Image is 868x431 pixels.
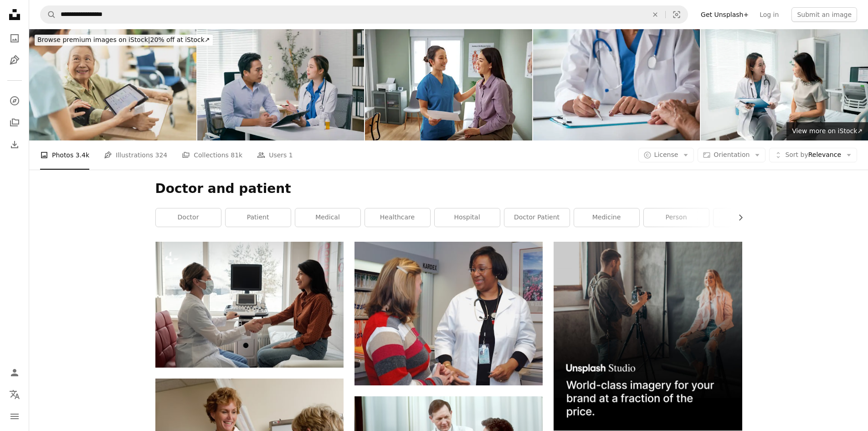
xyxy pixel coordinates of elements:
span: Browse premium images on iStock | [37,36,150,43]
img: woman in white button up long sleeve shirt holding white card [354,242,543,385]
button: Orientation [698,148,765,162]
a: woman in white button up long sleeve shirt holding white card [354,309,543,317]
a: person [644,208,709,227]
a: Collections [5,114,24,132]
button: Visual search [666,6,688,23]
a: Explore [5,92,24,110]
form: Find visuals sitewide [40,5,688,24]
button: Submit an image [791,7,857,22]
a: Browse premium images on iStock|20% off at iStock↗ [29,29,218,51]
img: Female physician reviewing medical chart while conversing with seated senior patient inside conte... [701,29,868,140]
button: Clear [645,6,665,23]
a: medicine [574,208,639,227]
span: Sort by [785,151,808,158]
a: Collections 81k [182,140,242,170]
span: 1 [289,150,293,160]
img: file-1715651741414-859baba4300dimage [554,242,742,430]
a: Illustrations [5,51,24,69]
button: scroll list to the right [732,208,742,227]
a: Download History [5,135,24,154]
button: License [638,148,694,162]
span: Relevance [785,151,841,160]
img: Female doctor discussing test results with senior woman [533,29,700,140]
a: Log in [754,7,784,22]
span: 324 [155,150,168,160]
a: hospital [435,208,500,227]
span: Orientation [714,151,750,158]
a: Log in / Sign up [5,363,24,382]
a: Home — Unsplash [5,5,24,26]
a: View more on iStock↗ [786,122,868,140]
a: patient [226,208,291,227]
a: medical [295,208,360,227]
a: Users 1 [257,140,293,170]
span: 81k [231,150,242,160]
a: Side view of female clinician and patient shaking hands in medical office while sitting in front ... [155,301,344,309]
span: View more on iStock ↗ [792,127,863,135]
a: healthcare [365,208,430,227]
a: Photos [5,29,24,47]
img: Side view of female clinician and patient shaking hands in medical office while sitting in front ... [155,242,344,367]
button: Search Unsplash [41,6,56,23]
a: doctors [714,208,779,227]
a: doctor patient [504,208,570,227]
button: Language [5,385,24,404]
img: Young female doctor engaging in a detailed discussion with her male patient about his diagnosis d... [197,29,365,140]
img: Female nurse talking with patient at the office [365,29,532,140]
span: 20% off at iStock ↗ [37,36,210,43]
img: Woman asian nurse taking blood pressure of a senior woman patient at home.Home care healthcare pr... [29,29,196,140]
a: doctor [156,208,221,227]
a: Get Unsplash+ [695,7,754,22]
button: Menu [5,407,24,426]
span: License [654,151,678,158]
a: Illustrations 324 [104,140,167,170]
button: Sort byRelevance [769,148,857,162]
h1: Doctor and patient [155,181,742,197]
